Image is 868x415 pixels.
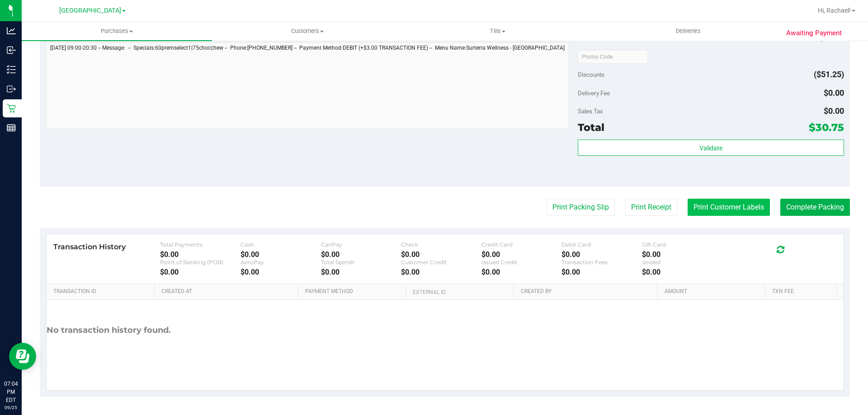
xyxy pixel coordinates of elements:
inline-svg: Inbound [7,46,16,55]
div: Customer Credit [401,259,481,266]
span: Validate [699,145,722,152]
a: Created By [521,288,654,295]
span: $0.00 [824,106,844,116]
div: Point of Banking (POB) [160,259,241,266]
div: $0.00 [160,268,241,276]
div: Debit Card [561,241,642,248]
span: Tills [403,27,592,35]
div: Check [401,241,481,248]
iframe: Resource center [9,343,36,370]
inline-svg: Outbound [7,84,16,93]
span: $30.75 [809,121,844,134]
inline-svg: Retail [7,104,16,113]
span: Purchases [22,27,212,35]
a: Transaction ID [53,288,151,295]
input: Promo Code [578,50,648,64]
div: Credit Card [481,241,562,248]
button: Complete Packing [780,199,850,216]
div: $0.00 [481,268,562,276]
a: Amount [665,288,762,295]
div: Transaction Fees [561,259,642,266]
inline-svg: Analytics [7,26,16,35]
span: Awaiting Payment [786,28,842,38]
span: [GEOGRAPHIC_DATA] [59,7,121,14]
a: Created At [161,288,294,295]
div: $0.00 [561,268,642,276]
div: $0.00 [160,250,241,259]
span: $0.00 [824,88,844,98]
div: AeroPay [241,259,321,266]
div: Voided [642,259,722,266]
th: External ID [406,284,513,300]
inline-svg: Reports [7,123,16,132]
div: $0.00 [561,250,642,259]
button: Validate [578,140,844,156]
span: Delivery Fee [578,89,610,97]
div: $0.00 [481,250,562,259]
div: No transaction history found. [47,300,171,361]
inline-svg: Inventory [7,65,16,74]
div: $0.00 [401,268,481,276]
div: $0.00 [321,268,401,276]
div: $0.00 [241,250,321,259]
p: 09/25 [4,404,18,411]
span: Total [578,121,604,134]
div: $0.00 [401,250,481,259]
div: CanPay [321,241,401,248]
div: Gift Card [642,241,722,248]
a: Tills [402,22,593,41]
a: Payment Method [305,288,402,295]
span: Discounts [578,66,604,83]
button: Print Customer Labels [688,199,770,216]
span: ($51.25) [814,70,844,79]
span: Hi, Rachael! [818,7,851,14]
div: Total Spendr [321,259,401,266]
span: Deliveries [664,27,713,35]
button: Print Receipt [625,199,677,216]
a: Deliveries [593,22,783,41]
a: Purchases [22,22,212,41]
div: $0.00 [241,268,321,276]
span: Sales Tax [578,107,603,115]
button: Print Packing Slip [547,199,615,216]
div: $0.00 [642,250,722,259]
a: Txn Fee [772,288,833,295]
a: Customers [212,22,402,41]
span: Customers [212,27,402,35]
div: $0.00 [321,250,401,259]
p: 07:04 PM EDT [4,380,18,404]
div: Issued Credit [481,259,562,266]
div: Cash [241,241,321,248]
div: $0.00 [642,268,722,276]
div: Total Payments [160,241,241,248]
